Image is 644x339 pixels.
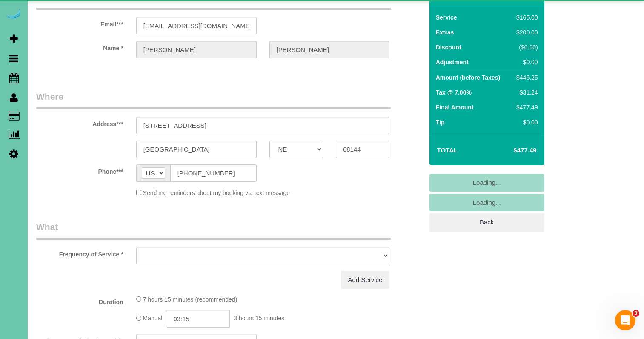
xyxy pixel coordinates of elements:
[436,88,472,97] label: Tax @ 7.00%
[633,310,639,317] span: 3
[513,13,538,22] div: $165.00
[513,103,538,112] div: $477.49
[429,213,544,231] a: Back
[615,310,635,330] iframe: Intercom live chat
[143,190,290,196] span: Send me reminders about my booking via text message
[234,315,284,322] span: 3 hours 15 minutes
[513,73,538,82] div: $446.25
[30,295,130,306] label: Duration
[30,41,130,52] label: Name *
[436,58,469,66] label: Adjustment
[341,271,390,289] a: Add Service
[5,9,22,20] img: Automaid Logo
[488,147,536,154] h4: $477.49
[143,315,163,322] span: Manual
[513,43,538,52] div: ($0.00)
[436,43,461,52] label: Discount
[436,13,457,22] label: Service
[513,88,538,97] div: $31.24
[36,221,391,240] legend: What
[513,28,538,37] div: $200.00
[143,296,238,303] span: 7 hours 15 minutes (recommended)
[36,90,391,109] legend: Where
[437,147,458,154] strong: Total
[513,118,538,126] div: $0.00
[436,103,474,112] label: Final Amount
[436,73,500,82] label: Amount (before Taxes)
[436,28,454,37] label: Extras
[30,247,130,259] label: Frequency of Service *
[436,118,445,126] label: Tip
[513,58,538,66] div: $0.00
